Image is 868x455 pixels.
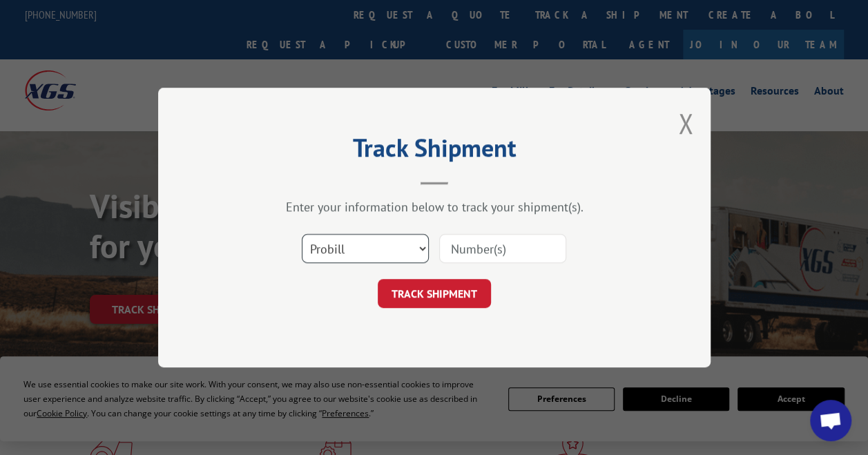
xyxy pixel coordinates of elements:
[378,279,491,308] button: TRACK SHIPMENT
[227,199,642,215] div: Enter your information below to track your shipment(s).
[227,138,642,164] h2: Track Shipment
[678,105,693,142] button: Close modal
[810,400,851,441] div: Open chat
[439,234,566,263] input: Number(s)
